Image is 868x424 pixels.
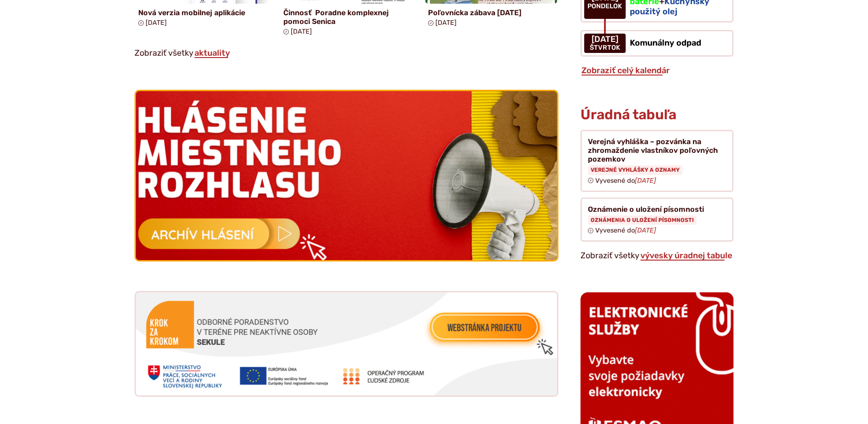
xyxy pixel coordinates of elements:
span: štvrtok [590,44,620,52]
h4: Nová verzia mobilnej aplikácie [138,8,265,17]
span: [DATE] [291,28,312,35]
a: Zobraziť všetky aktuality [194,48,231,58]
a: Zobraziť celý kalendár [581,65,671,76]
span: [DATE] [146,19,167,27]
h3: Úradná tabuľa [581,107,676,122]
h4: Činnosť Poradne komplexnej pomoci Senica [283,8,410,26]
span: [DATE] [590,35,620,44]
a: Zobraziť celú úradnú tabuľu [639,250,733,261]
a: Komunálny odpad [DATE] štvrtok [581,30,733,57]
h4: Poľovnícka zábava [DATE] [428,8,555,17]
a: Verejná vyhláška – pozvánka na zhromaždenie vlastníkov poľovných pozemkov Verejné vyhlášky a ozna... [581,130,733,192]
span: Komunálny odpad [630,38,701,48]
p: Zobraziť všetky [135,46,558,60]
span: [DATE] [435,19,457,27]
a: Oznámenie o uložení písomnosti Oznámenia o uložení písomnosti Vyvesené do[DATE] [581,197,733,242]
p: Zobraziť všetky [581,249,733,263]
span: pondelok [587,3,622,10]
